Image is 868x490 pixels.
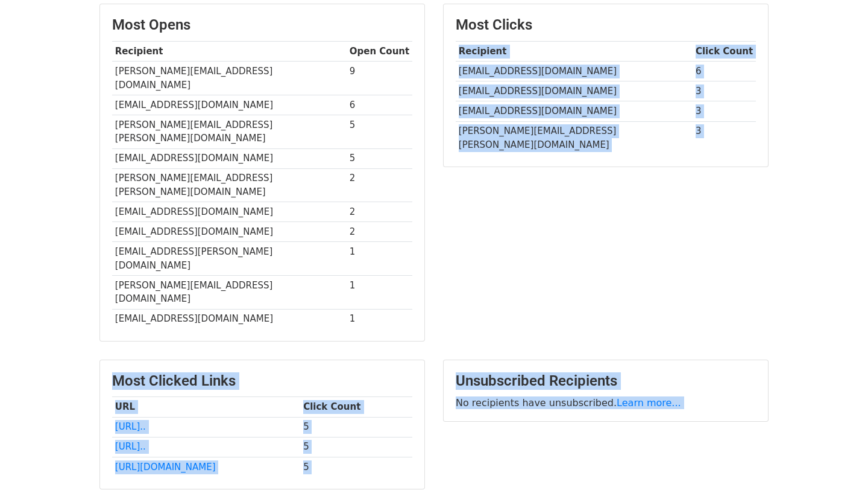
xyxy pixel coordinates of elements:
[112,95,347,115] td: [EMAIL_ADDRESS][DOMAIN_NAME]
[112,202,347,222] td: [EMAIL_ADDRESS][DOMAIN_NAME]
[115,441,146,452] a: [URL]..
[808,432,868,490] iframe: Chat Widget
[693,101,756,121] td: 3
[347,202,412,222] td: 2
[347,309,412,329] td: 1
[347,62,412,95] td: 9
[347,95,412,115] td: 6
[347,42,412,62] th: Open Count
[112,16,412,34] h3: Most Opens
[617,397,681,409] a: Learn more...
[347,242,412,276] td: 1
[112,397,300,417] th: URL
[300,437,412,457] td: 5
[112,148,347,168] td: [EMAIL_ADDRESS][DOMAIN_NAME]
[456,16,756,34] h3: Most Clicks
[300,417,412,437] td: 5
[456,62,693,81] td: [EMAIL_ADDRESS][DOMAIN_NAME]
[347,222,412,242] td: 2
[456,121,693,154] td: [PERSON_NAME][EMAIL_ADDRESS][PERSON_NAME][DOMAIN_NAME]
[112,62,347,95] td: [PERSON_NAME][EMAIL_ADDRESS][DOMAIN_NAME]
[456,42,693,62] th: Recipient
[347,115,412,148] td: 5
[112,168,347,202] td: [PERSON_NAME][EMAIL_ADDRESS][PERSON_NAME][DOMAIN_NAME]
[112,372,412,390] h3: Most Clicked Links
[693,62,756,81] td: 6
[112,222,347,242] td: [EMAIL_ADDRESS][DOMAIN_NAME]
[693,121,756,154] td: 3
[112,42,347,62] th: Recipient
[347,168,412,202] td: 2
[115,462,216,472] a: [URL][DOMAIN_NAME]
[347,148,412,168] td: 5
[456,101,693,121] td: [EMAIL_ADDRESS][DOMAIN_NAME]
[112,309,347,329] td: [EMAIL_ADDRESS][DOMAIN_NAME]
[112,276,347,310] td: [PERSON_NAME][EMAIL_ADDRESS][DOMAIN_NAME]
[693,81,756,101] td: 3
[300,457,412,477] td: 5
[693,42,756,62] th: Click Count
[115,421,146,432] a: [URL]..
[456,81,693,101] td: [EMAIL_ADDRESS][DOMAIN_NAME]
[456,372,756,390] h3: Unsubscribed Recipients
[300,397,412,417] th: Click Count
[456,396,756,409] p: No recipients have unsubscribed.
[112,242,347,276] td: [EMAIL_ADDRESS][PERSON_NAME][DOMAIN_NAME]
[347,276,412,310] td: 1
[112,115,347,148] td: [PERSON_NAME][EMAIL_ADDRESS][PERSON_NAME][DOMAIN_NAME]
